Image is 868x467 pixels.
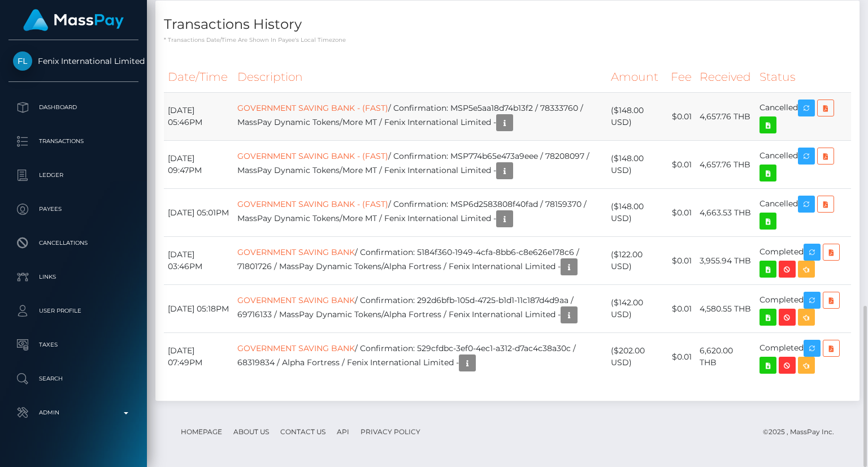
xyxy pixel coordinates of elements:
[607,141,667,189] td: ($148.00 USD)
[607,285,667,333] td: ($142.00 USD)
[13,99,134,116] p: Dashboard
[756,62,851,93] th: Status
[696,333,756,381] td: 6,620.00 THB
[756,93,851,141] td: Cancelled
[607,62,667,93] th: Amount
[696,189,756,237] td: 4,663.53 THB
[763,426,843,438] div: © 2025 , MassPay Inc.
[756,285,851,333] td: Completed
[756,189,851,237] td: Cancelled
[237,103,388,113] a: GOVERNMENT SAVING BANK - (FAST)
[667,93,696,141] td: $0.01
[667,62,696,93] th: Fee
[607,189,667,237] td: ($148.00 USD)
[13,51,32,71] img: Fenix International Limited
[8,56,138,66] span: Fenix International Limited
[356,423,425,440] a: Privacy Policy
[164,62,233,93] th: Date/Time
[164,36,851,44] p: * Transactions date/time are shown in payee's local timezone
[667,285,696,333] td: $0.01
[667,237,696,285] td: $0.01
[233,237,607,285] td: / Confirmation: 5184f360-1949-4cfa-8bb6-c8e626e178c6 / 71801726 / MassPay Dynamic Tokens/Alpha Fo...
[233,141,607,189] td: / Confirmation: MSP774b65e473a9eee / 78208097 / MassPay Dynamic Tokens/More MT / Fenix Internatio...
[667,141,696,189] td: $0.01
[13,302,134,319] p: User Profile
[237,295,355,305] a: GOVERNMENT SAVING BANK
[696,93,756,141] td: 4,657.76 THB
[8,365,138,393] a: Search
[233,285,607,333] td: / Confirmation: 292d6bfb-105d-4725-b1d1-11c187d4d9aa / 69716133 / MassPay Dynamic Tokens/Alpha Fo...
[607,333,667,381] td: ($202.00 USD)
[667,189,696,237] td: $0.01
[164,189,233,237] td: [DATE] 05:01PM
[233,333,607,381] td: / Confirmation: 529cfdbc-3ef0-4ec1-a312-d7ac4c38a30c / 68319834 / Alpha Fortress / Fenix Internat...
[13,269,134,286] p: Links
[696,285,756,333] td: 4,580.55 THB
[164,15,851,34] h4: Transactions History
[8,399,138,427] a: Admin
[8,331,138,359] a: Taxes
[164,285,233,333] td: [DATE] 05:18PM
[237,247,355,257] a: GOVERNMENT SAVING BANK
[229,423,274,440] a: About Us
[176,423,227,440] a: Homepage
[607,93,667,141] td: ($148.00 USD)
[233,93,607,141] td: / Confirmation: MSP5e5aa18d74b13f2 / 78333760 / MassPay Dynamic Tokens/More MT / Fenix Internatio...
[237,151,388,161] a: GOVERNMENT SAVING BANK - (FAST)
[8,263,138,291] a: Links
[164,237,233,285] td: [DATE] 03:46PM
[756,141,851,189] td: Cancelled
[696,237,756,285] td: 3,955.94 THB
[667,333,696,381] td: $0.01
[237,343,355,353] a: GOVERNMENT SAVING BANK
[8,161,138,189] a: Ledger
[23,9,124,31] img: MassPay Logo
[276,423,330,440] a: Contact Us
[8,127,138,155] a: Transactions
[696,62,756,93] th: Received
[233,189,607,237] td: / Confirmation: MSP6d2583808f40fad / 78159370 / MassPay Dynamic Tokens/More MT / Fenix Internatio...
[8,229,138,257] a: Cancellations
[164,333,233,381] td: [DATE] 07:49PM
[756,237,851,285] td: Completed
[233,62,607,93] th: Description
[13,370,134,387] p: Search
[13,235,134,252] p: Cancellations
[8,195,138,223] a: Payees
[607,237,667,285] td: ($122.00 USD)
[13,133,134,150] p: Transactions
[13,404,134,421] p: Admin
[8,93,138,122] a: Dashboard
[13,167,134,184] p: Ledger
[237,199,388,209] a: GOVERNMENT SAVING BANK - (FAST)
[13,201,134,218] p: Payees
[8,297,138,325] a: User Profile
[13,336,134,353] p: Taxes
[696,141,756,189] td: 4,657.76 THB
[756,333,851,381] td: Completed
[164,93,233,141] td: [DATE] 05:46PM
[332,423,354,440] a: API
[164,141,233,189] td: [DATE] 09:47PM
